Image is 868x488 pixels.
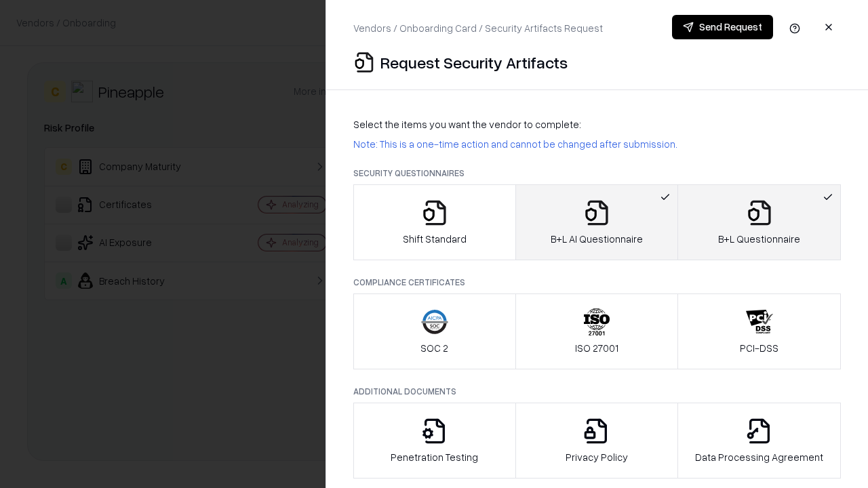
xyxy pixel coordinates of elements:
p: Additional Documents [353,386,841,397]
button: Penetration Testing [353,403,516,479]
button: B+L Questionnaire [677,184,841,260]
p: Request Security Artifacts [380,52,568,73]
button: SOC 2 [353,293,516,369]
p: PCI-DSS [740,341,778,355]
p: SOC 2 [420,341,448,355]
p: Penetration Testing [391,450,478,464]
p: Note: This is a one-time action and cannot be changed after submission. [353,137,841,151]
p: Select the items you want the vendor to complete: [353,117,841,131]
p: Security Questionnaires [353,167,841,179]
button: Privacy Policy [515,403,679,479]
p: Data Processing Agreement [695,450,823,464]
button: ISO 27001 [515,293,679,369]
button: Send Request [672,15,773,39]
button: Shift Standard [353,184,516,260]
button: B+L AI Questionnaire [515,184,679,260]
p: Shift Standard [403,232,467,246]
button: PCI-DSS [677,293,841,369]
p: B+L AI Questionnaire [551,232,643,246]
p: B+L Questionnaire [718,232,800,246]
p: Compliance Certificates [353,277,841,288]
button: Data Processing Agreement [677,403,841,479]
p: Privacy Policy [566,450,628,464]
p: ISO 27001 [575,341,618,355]
p: Vendors / Onboarding Card / Security Artifacts Request [353,21,603,35]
